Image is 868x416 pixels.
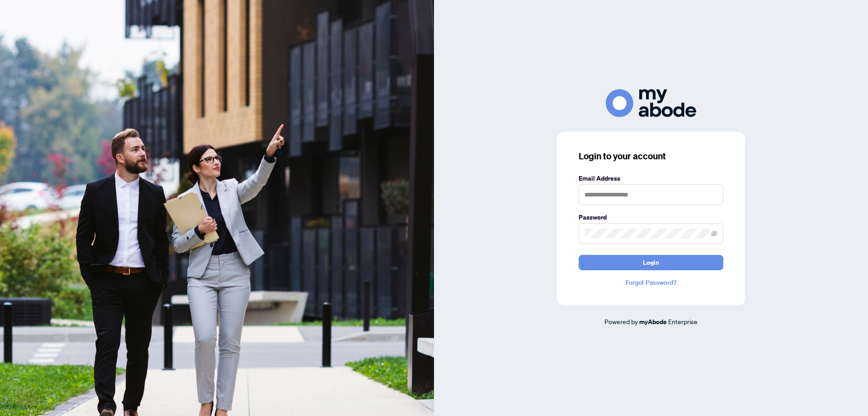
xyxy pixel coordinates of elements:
[579,255,723,270] button: Login
[711,230,717,237] span: eye-invisible
[579,212,723,222] label: Password
[579,150,723,163] h3: Login to your account
[579,277,723,287] a: Forgot Password?
[639,317,667,327] a: myAbode
[668,317,698,325] span: Enterprise
[643,255,659,270] span: Login
[604,317,638,325] span: Powered by
[579,173,723,183] label: Email Address
[606,89,696,117] img: ma-logo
